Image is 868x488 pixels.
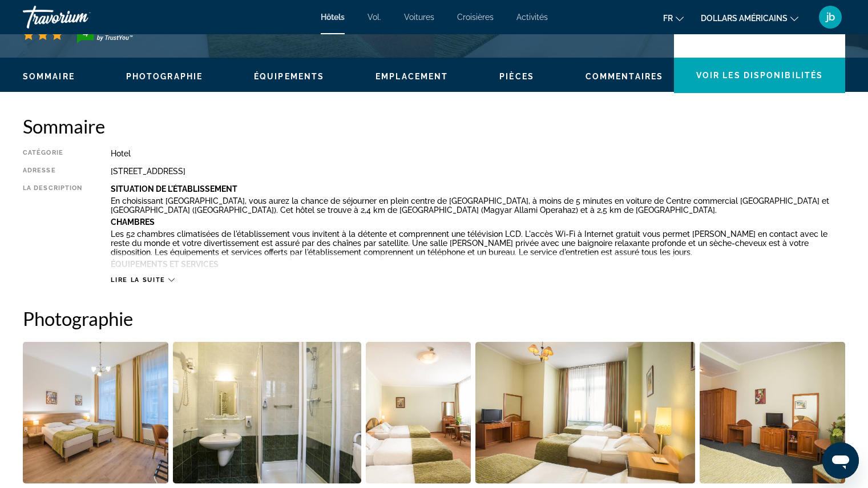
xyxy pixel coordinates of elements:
[499,72,534,81] span: Pièces
[822,442,859,479] iframe: Bouton de lancement de la fenêtre de messagerie
[23,2,137,32] a: Travorium
[499,71,534,82] button: Pièces
[23,72,75,81] span: Sommaire
[321,13,345,22] a: Hôtels
[77,25,134,43] img: trustyou-badge-hor.svg
[173,341,361,484] button: Open full-screen image slider
[111,229,845,257] p: Les 52 chambres climatisées de l'établissement vous invitent à la détente et comprennent une télé...
[111,149,845,158] div: Hotel
[368,13,381,22] a: Vol.
[586,71,663,82] button: Commentaires
[376,71,448,82] button: Emplacement
[663,10,684,26] button: Changer de langue
[701,14,788,23] font: dollars américains
[254,72,324,81] span: Équipements
[826,11,835,23] font: jb
[404,13,434,22] a: Voitures
[23,71,75,82] button: Sommaire
[701,10,798,26] button: Changer de devise
[126,71,203,82] button: Photographie
[674,58,845,93] button: Voir les disponibilités
[475,341,695,484] button: Open full-screen image slider
[111,276,165,284] span: Lire la suite
[23,184,82,270] div: La description
[815,5,845,29] button: Menu utilisateur
[111,276,174,284] button: Lire la suite
[254,71,324,82] button: Équipements
[586,72,663,81] span: Commentaires
[23,307,845,330] h2: Photographie
[111,184,237,193] b: Situation De L'établissement
[366,341,471,484] button: Open full-screen image slider
[516,13,548,22] a: Activités
[457,13,494,22] a: Croisières
[111,196,845,215] p: En choisissant [GEOGRAPHIC_DATA], vous aurez la chance de séjourner en plein centre de [GEOGRAPHI...
[126,72,203,81] span: Photographie
[663,14,673,23] font: fr
[111,167,845,176] div: [STREET_ADDRESS]
[700,341,845,484] button: Open full-screen image slider
[23,167,82,176] div: Adresse
[23,149,82,158] div: Catégorie
[23,115,845,138] h2: Sommaire
[111,217,155,227] b: Chambres
[696,71,823,80] span: Voir les disponibilités
[23,341,168,484] button: Open full-screen image slider
[376,72,448,81] span: Emplacement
